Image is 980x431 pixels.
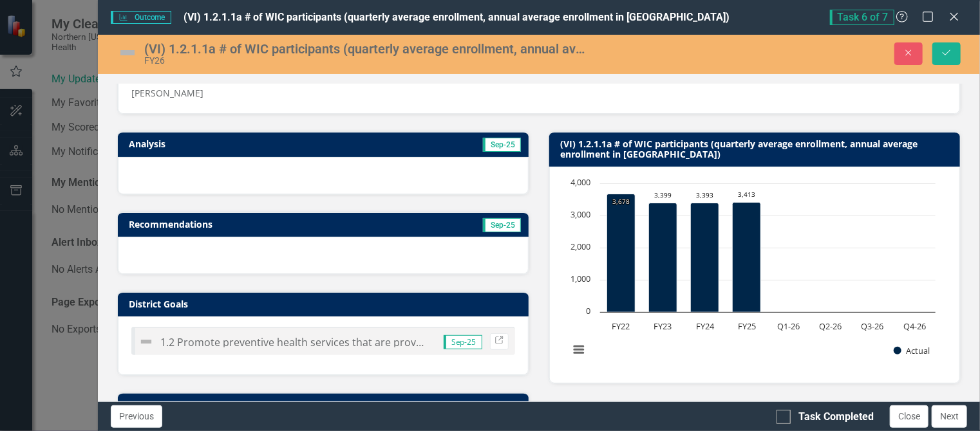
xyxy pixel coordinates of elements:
text: FY22 [612,320,630,332]
svg: Interactive chart [563,177,942,370]
text: 1,000 [570,273,590,284]
h3: District Goals [129,299,522,309]
button: Show Actual [894,345,930,356]
button: Previous [111,405,162,428]
path: FY23, 3,399. Actual. [649,203,677,312]
path: FY22, 3,678. Actual. [607,194,636,312]
span: Outcome [111,11,171,24]
text: 4,000 [570,176,590,188]
text: FY24 [696,320,715,332]
h3: Analysis [129,139,319,149]
text: 3,678 [612,197,630,206]
div: (VI) 1.2.1.1a # of WIC participants (quarterly average enrollment, annual average enrollment in [... [144,42,587,56]
span: Task 6 of 7 [830,10,894,25]
h3: Recommendations [129,219,397,229]
text: Q1-26 [778,320,800,332]
span: Sep-25 [444,335,482,349]
text: 3,399 [654,190,672,199]
span: Sep-25 [483,138,521,152]
button: View chart menu, Chart [570,341,588,359]
img: Not Defined [138,334,154,349]
h3: (VI) 1.2.1.1a # of WIC participants (quarterly average enrollment, annual average enrollment in [... [560,139,954,159]
text: 3,000 [570,208,590,220]
div: Chart. Highcharts interactive chart. [563,177,947,370]
path: FY25, 3,413. Actual. [733,202,761,312]
text: Q3-26 [862,320,884,332]
text: 3,413 [738,190,755,199]
button: Close [890,405,928,428]
img: Not Defined [117,42,138,63]
text: Q2-26 [820,320,842,332]
path: FY24, 3,393. Actual. [691,203,719,312]
div: FY26 [144,56,587,66]
h3: Division Goals [129,400,522,410]
text: FY25 [738,320,756,332]
span: (VI) 1.2.1.1a # of WIC participants (quarterly average enrollment, annual average enrollment in [... [184,11,730,23]
div: [PERSON_NAME] [131,87,947,100]
button: Next [932,405,967,428]
text: 2,000 [570,241,590,252]
text: 0 [586,305,590,316]
text: 3,393 [696,190,713,199]
text: Q4-26 [903,320,926,332]
text: FY23 [654,320,672,332]
span: 1.2 Promote preventive health services that are proven to improve health outcomes in the community. [160,335,660,349]
span: Sep-25 [483,218,521,232]
div: Task Completed [798,410,874,425]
